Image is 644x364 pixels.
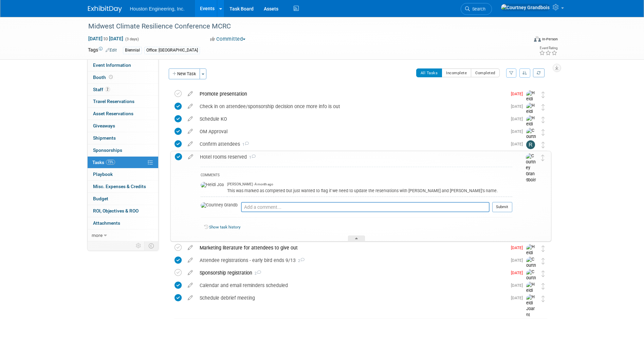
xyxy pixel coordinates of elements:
a: Sponsorships [88,144,158,156]
button: Committed [208,36,248,43]
div: Check in on attendee/sponsorship decision once more info is out [196,101,507,112]
a: edit [185,154,197,160]
div: Office: [GEOGRAPHIC_DATA] [144,47,200,54]
span: [DATE] [511,296,526,300]
span: [DATE] [511,283,526,288]
div: Marketing literature for attendees to give out [196,242,507,254]
span: to [103,36,109,41]
a: Edit [106,48,117,53]
a: edit [184,257,196,263]
a: edit [184,91,196,97]
i: Move task [541,270,545,277]
a: Booth [88,72,158,83]
a: Travel Reservations [88,96,158,107]
span: [DATE] [511,142,526,146]
button: Incomplete [442,68,471,77]
i: Move task [541,283,545,289]
img: Heidi Joarnt [526,103,536,127]
img: Format-Inperson.png [534,36,541,42]
div: Biennial [123,47,142,54]
td: Toggle Event Tabs [144,241,158,250]
i: Move task [541,129,545,136]
img: Rachel Olm [526,140,535,149]
span: Booth not reserved yet [108,75,114,80]
span: [DATE] [511,270,526,275]
span: 2 [296,259,305,263]
a: edit [184,245,196,251]
a: edit [184,282,196,288]
a: Budget [88,193,158,205]
div: This was marked as completed but just wanted to flag if we need to update the reservations with [... [227,187,512,194]
button: New Task [169,68,200,79]
a: Refresh [533,68,545,77]
i: Move task [541,104,545,110]
div: Attendee registrations - early bird ends 9/13 [196,255,507,266]
div: Event Rating [539,46,557,50]
a: edit [184,141,196,147]
span: Shipments [93,135,116,141]
span: [DATE] [DATE] [88,36,124,42]
span: [PERSON_NAME] - A month ago [227,182,273,187]
img: Courtney Grandbois [201,202,238,208]
a: Event Information [88,59,158,71]
span: ROI, Objectives & ROO [93,208,139,214]
a: Tasks73% [88,157,158,168]
span: Attachments [93,220,120,226]
img: Heidi Joarnt [526,244,536,268]
div: OM Approval [196,126,507,137]
a: Misc. Expenses & Credits [88,181,158,193]
td: Personalize Event Tab Strip [133,241,145,250]
span: Giveaways [93,123,115,128]
a: Show task history [209,225,240,229]
span: Travel Reservations [93,99,134,104]
img: Heidi Joarnt [526,282,536,306]
span: Event Information [93,62,131,68]
i: Move task [541,245,545,252]
span: Staff [93,87,110,92]
span: Misc. Expenses & Credits [93,184,146,189]
span: 2 [105,87,110,92]
span: Playbook [93,171,113,177]
span: Houston Engineering, Inc. [130,6,185,12]
span: more [92,232,103,238]
img: Courtney Grandbois [501,4,550,11]
div: Sponsorship registration [196,267,507,279]
span: [DATE] [511,117,526,121]
td: Tags [88,46,117,54]
span: Sponsorships [93,147,122,153]
span: (3 days) [125,37,139,41]
div: COMMENTS [201,172,512,179]
img: Courtney Grandbois [526,128,536,158]
a: more [88,229,158,241]
div: Confirm attendees [196,138,507,150]
div: Promote presentation [196,88,507,100]
span: 73% [106,160,115,165]
img: Courtney Grandbois [526,269,536,299]
div: In-Person [542,37,558,42]
button: Submit [492,202,512,212]
span: [DATE] [511,129,526,134]
span: Budget [93,196,108,201]
a: Attachments [88,217,158,229]
i: Move task [541,92,545,98]
a: edit [184,128,196,135]
div: Event Format [488,35,558,45]
span: 2 [252,271,261,276]
span: Asset Reservations [93,111,133,116]
a: Playbook [88,168,158,180]
a: edit [184,116,196,122]
a: Staff2 [88,84,158,96]
div: Schedule debrief meeting [196,292,507,304]
div: Midwest Climate Resilience Conference MCRC [86,20,518,33]
a: edit [184,295,196,301]
a: ROI, Objectives & ROO [88,205,158,217]
a: edit [184,103,196,109]
img: ExhibitDay [88,6,122,13]
span: Booth [93,75,114,80]
img: Courtney Grandbois [526,257,536,286]
div: Schedule KO [196,113,507,125]
i: Move task [541,142,545,148]
img: Heidi Joarnt [526,115,536,139]
span: [DATE] [511,104,526,109]
div: Hotel rooms reserved [197,151,512,163]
